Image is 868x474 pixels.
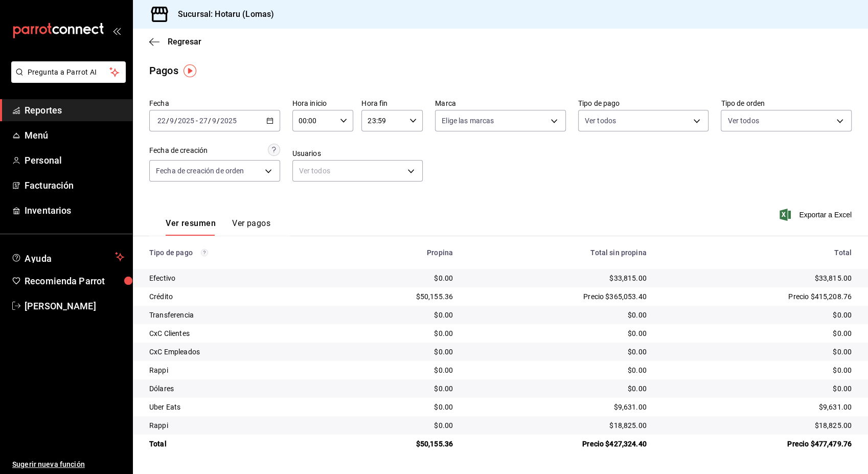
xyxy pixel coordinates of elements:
[149,310,325,320] div: Transferencia
[663,402,852,412] div: $9,631.00
[663,291,852,302] div: Precio $415,208.76
[212,117,217,125] input: --
[585,116,616,126] span: Ver todos
[25,155,62,166] font: Personal
[149,439,325,449] div: Total
[341,273,453,283] div: $0.00
[157,117,166,125] input: --
[201,249,208,256] svg: Los pagos realizados con Pay y otras terminales son montos brutos.
[469,249,647,257] div: Total sin propina
[341,328,453,338] div: $0.00
[7,74,126,85] a: Pregunta a Parrot AI
[184,64,196,77] img: Marcador de información sobre herramientas
[469,347,647,357] div: $0.00
[341,383,453,394] div: $0.00
[28,67,110,78] span: Pregunta a Parrot AI
[663,365,852,375] div: $0.00
[149,63,178,78] div: Pagos
[727,116,759,126] span: Ver todos
[112,27,121,35] button: open_drawer_menu
[156,166,244,176] span: Fecha de creación de orden
[782,209,852,221] button: Exportar a Excel
[217,117,220,125] span: /
[663,420,852,431] div: $18,825.00
[169,117,174,125] input: --
[149,145,208,156] div: Fecha de creación
[341,249,453,257] div: Propina
[341,310,453,320] div: $0.00
[149,365,325,375] div: Rappi
[11,61,126,83] button: Pregunta a Parrot AI
[663,439,852,449] div: Precio $477,479.76
[469,273,647,283] div: $33,815.00
[663,347,852,357] div: $0.00
[208,117,211,125] span: /
[25,205,71,216] font: Inventarios
[149,328,325,338] div: CxC Clientes
[12,460,85,468] font: Sugerir nueva función
[220,117,237,125] input: ----
[292,100,354,107] label: Hora inicio
[166,117,169,125] span: /
[469,402,647,412] div: $9,631.00
[469,439,647,449] div: Precio $427,324.40
[341,365,453,375] div: $0.00
[469,365,647,375] div: $0.00
[25,180,74,191] font: Facturación
[25,301,96,311] font: [PERSON_NAME]
[174,117,177,125] span: /
[149,420,325,431] div: Rappi
[578,100,709,107] label: Tipo de pago
[166,218,270,236] div: Pestañas de navegación
[469,383,647,394] div: $0.00
[25,251,111,263] span: Ayuda
[361,100,423,107] label: Hora fin
[25,130,49,141] font: Menú
[170,8,274,20] h3: Sucursal: Hotaru (Lomas)
[149,37,201,47] button: Regresar
[435,100,566,107] label: Marca
[149,273,325,283] div: Efectivo
[663,273,852,283] div: $33,815.00
[469,310,647,320] div: $0.00
[341,402,453,412] div: $0.00
[177,117,195,125] input: ----
[149,383,325,394] div: Dólares
[149,347,325,357] div: CxC Empleados
[663,383,852,394] div: $0.00
[149,402,325,412] div: Uber Eats
[663,310,852,320] div: $0.00
[168,37,201,47] span: Regresar
[663,249,852,257] div: Total
[196,117,198,125] span: -
[232,218,270,236] button: Ver pagos
[149,100,280,107] label: Fecha
[292,150,423,157] label: Usuarios
[469,328,647,338] div: $0.00
[469,291,647,302] div: Precio $365,053.40
[799,211,852,219] font: Exportar a Excel
[663,328,852,338] div: $0.00
[469,420,647,431] div: $18,825.00
[442,116,494,126] span: Elige las marcas
[341,439,453,449] div: $50,155.36
[166,218,216,229] font: Ver resumen
[341,291,453,302] div: $50,155.36
[341,347,453,357] div: $0.00
[149,249,193,257] font: Tipo de pago
[199,117,208,125] input: --
[25,105,62,116] font: Reportes
[292,160,423,182] div: Ver todos
[25,276,105,286] font: Recomienda Parrot
[721,100,852,107] label: Tipo de orden
[341,420,453,431] div: $0.00
[149,291,325,302] div: Crédito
